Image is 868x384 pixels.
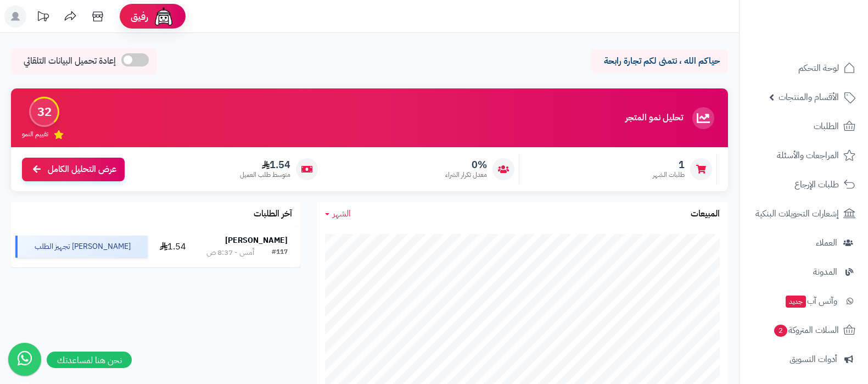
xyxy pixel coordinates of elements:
[746,201,861,227] a: إشعارات التحويلات البنكية
[254,209,292,219] h3: آخر الطلبات
[746,55,861,81] a: لوحة التحكم
[816,235,837,251] span: العملاء
[272,247,288,258] div: #117
[152,226,194,267] td: 1.54
[131,10,148,23] span: رفيق
[794,177,839,192] span: طلبات الإرجاع
[240,159,290,171] span: 1.54
[225,235,288,246] strong: [PERSON_NAME]
[206,247,254,258] div: أمس - 8:37 ص
[22,158,125,181] a: عرض التحليل الكامل
[240,170,290,180] span: متوسط طلب العميل
[22,130,48,139] span: تقييم النمو
[774,325,787,337] span: 2
[746,259,861,285] a: المدونة
[814,119,839,134] span: الطلبات
[746,230,861,256] a: العملاء
[746,113,861,140] a: الطلبات
[779,90,839,105] span: الأقسام والمنتجات
[773,322,839,338] span: السلات المتروكة
[746,288,861,314] a: وآتس آبجديد
[746,346,861,372] a: أدوات التسويق
[755,206,839,221] span: إشعارات التحويلات البنكية
[746,171,861,198] a: طلبات الإرجاع
[813,264,837,280] span: المدونة
[48,163,116,176] span: عرض التحليل الكامل
[153,5,175,27] img: ai-face.png
[746,142,861,169] a: المراجعات والأسئلة
[785,293,837,309] span: وآتس آب
[445,159,487,171] span: 0%
[777,148,839,163] span: المراجعات والأسئلة
[599,55,720,68] p: حياكم الله ، نتمنى لكم تجارة رابحة
[786,296,806,308] span: جديد
[445,170,487,180] span: معدل تكرار الشراء
[325,208,351,220] a: الشهر
[24,55,116,68] span: إعادة تحميل البيانات التلقائي
[333,207,351,220] span: الشهر
[653,159,685,171] span: 1
[15,236,148,258] div: [PERSON_NAME] تجهيز الطلب
[789,352,837,367] span: أدوات التسويق
[798,60,839,76] span: لوحة التحكم
[625,113,683,123] h3: تحليل نمو المتجر
[653,170,685,180] span: طلبات الشهر
[746,317,861,343] a: السلات المتروكة2
[691,209,720,219] h3: المبيعات
[29,5,57,30] a: تحديثات المنصة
